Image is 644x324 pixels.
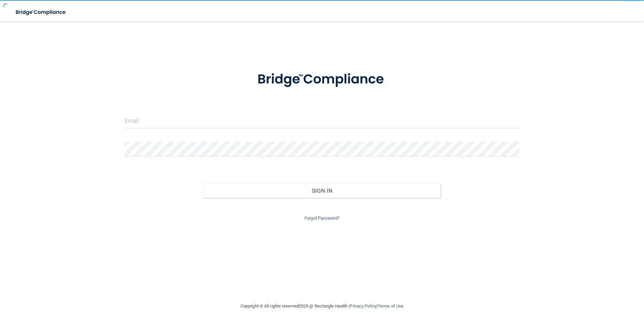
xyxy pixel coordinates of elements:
div: Copyright © All rights reserved 2025 @ Rectangle Health | | [199,295,445,317]
a: Privacy Policy [350,303,376,309]
a: Forgot Password? [304,216,340,221]
a: Terms of Use [378,303,404,309]
button: Sign In [203,183,441,198]
img: bridge_compliance_login_screen.278c3ca4.svg [244,62,400,97]
input: Email [125,113,520,128]
img: bridge_compliance_login_screen.278c3ca4.svg [10,5,72,19]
